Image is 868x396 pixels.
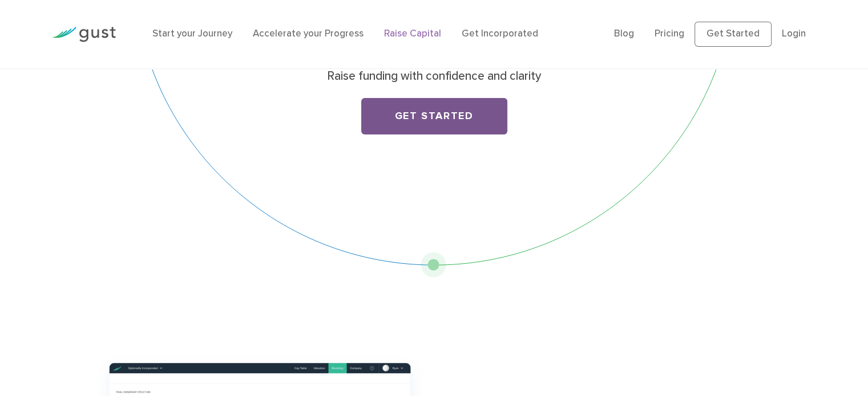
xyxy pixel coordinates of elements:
[655,28,684,39] a: Pricing
[614,28,634,39] a: Blog
[253,28,364,39] a: Accelerate your Progress
[462,28,538,39] a: Get Incorporated
[152,28,232,39] a: Start your Journey
[782,28,806,39] a: Login
[52,27,116,42] img: Gust Logo
[213,68,655,84] p: Raise funding with confidence and clarity
[384,28,441,39] a: Raise Capital
[695,22,772,47] a: Get Started
[361,98,507,134] a: Get Started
